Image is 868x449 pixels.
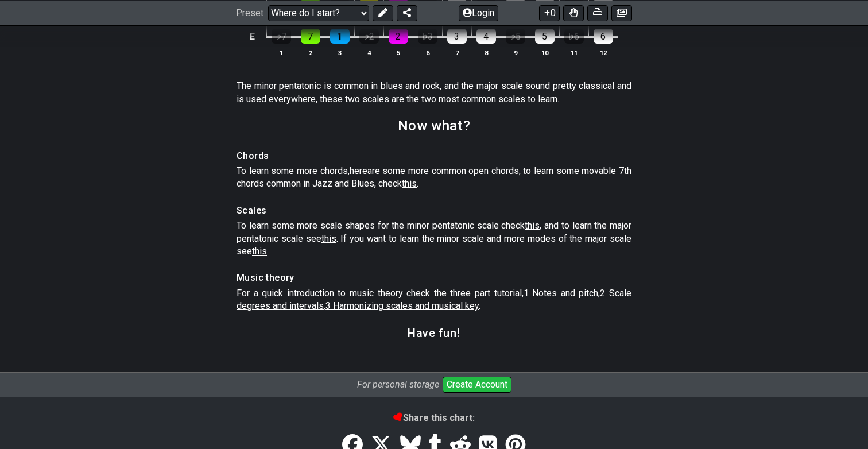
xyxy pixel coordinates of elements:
h4: Chords [237,150,631,162]
th: 11 [559,47,588,59]
div: 5 [535,29,555,44]
p: To learn some more scale shapes for the minor pentatonic scale check , and to learn the major pen... [237,219,631,258]
button: Edit Preset [373,5,393,21]
div: 3 [447,29,467,44]
span: Preset [236,7,263,18]
button: 0 [539,5,560,21]
p: For a quick introduction to music theory check the three part tutorial, , , . [237,287,631,313]
button: Create Account [443,377,511,393]
button: Toggle Dexterity for all fretkits [563,5,584,21]
span: this [525,220,540,231]
h4: Scales [237,204,631,217]
div: ♭7 [272,29,291,44]
th: 4 [354,47,383,59]
div: 1 [330,29,350,44]
select: Preset [268,5,369,21]
div: ♭5 [506,29,525,44]
th: 7 [442,47,471,59]
th: 6 [413,47,442,59]
div: 2 [389,29,408,44]
button: Share Preset [397,5,417,21]
p: The minor pentatonic is common in blues and rock, and the major scale sound pretty classical and ... [237,80,631,106]
h4: Music theory [237,272,631,284]
th: 8 [471,47,501,59]
p: To learn some more chords, are some more common open chords, to learn some movable 7th chords com... [237,165,631,191]
td: E [245,25,259,47]
div: ♭2 [359,29,379,44]
th: 12 [588,47,618,59]
div: 7 [301,29,320,44]
h2: Now what? [398,119,470,132]
span: this [402,178,417,189]
button: Create image [611,5,632,21]
div: 4 [476,29,496,44]
span: 3 Harmonizing scales and musical key [325,300,479,311]
div: 6 [594,29,613,44]
th: 1 [266,47,296,59]
h3: Have fun! [408,327,460,339]
th: 3 [325,47,354,59]
b: Share this chart: [394,412,475,423]
span: 1 Notes and pitch [524,288,599,299]
th: 5 [383,47,413,59]
div: ♭3 [418,29,437,44]
th: 9 [501,47,530,59]
span: this [252,246,267,257]
th: 2 [296,47,325,59]
span: this [321,233,336,244]
span: here [350,165,367,176]
button: Print [587,5,608,21]
i: For personal storage [357,379,439,390]
button: Login [459,5,498,21]
th: 10 [530,47,559,59]
div: ♭6 [564,29,584,44]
